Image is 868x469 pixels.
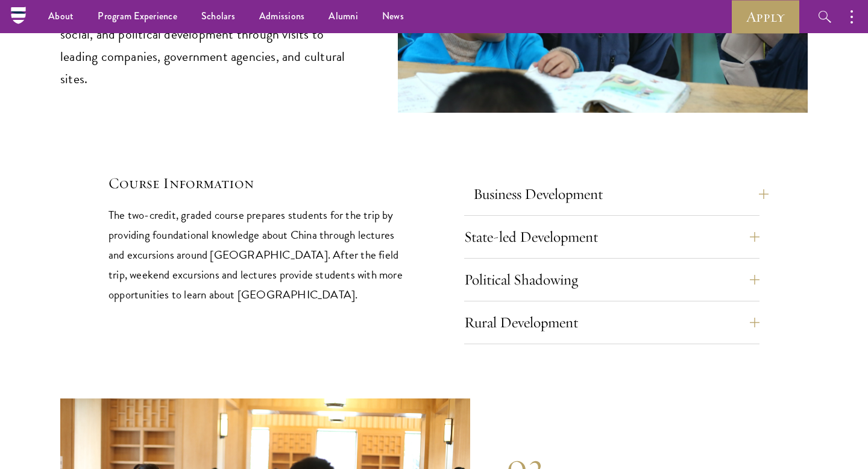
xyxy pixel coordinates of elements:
[108,205,404,304] p: The two-credit, graded course prepares students for the trip by providing foundational knowledge ...
[464,265,759,294] button: Political Shadowing
[464,308,759,337] button: Rural Development
[464,222,759,251] button: State-led Development
[473,180,769,209] button: Business Development
[108,173,404,194] h5: Course Information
